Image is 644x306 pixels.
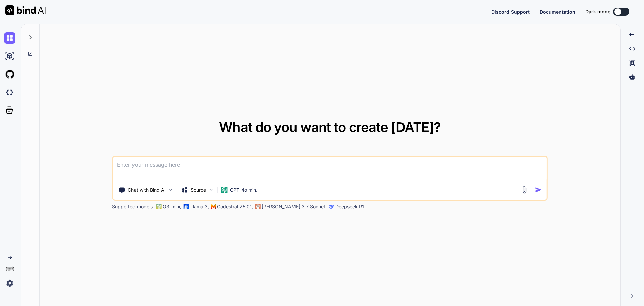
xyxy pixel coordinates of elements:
[262,203,327,210] p: [PERSON_NAME] 3.7 Sonnet,
[112,203,154,210] p: Supported models:
[4,32,15,44] img: chat
[4,87,15,98] img: darkCloudIdeIcon
[535,186,542,193] img: icon
[219,119,441,135] span: What do you want to create [DATE]?
[230,187,259,193] p: GPT-4o min..
[491,9,530,15] span: Discord Support
[211,204,216,209] img: Mistral-AI
[221,187,227,193] img: GPT-4o mini
[168,187,173,193] img: Pick Tools
[217,203,253,210] p: Codestral 25.01,
[128,187,166,193] p: Chat with Bind AI
[540,9,575,15] span: Documentation
[4,50,15,62] img: ai-studio
[190,203,209,210] p: Llama 3,
[329,204,334,209] img: claude
[208,187,214,193] img: Pick Models
[183,204,189,209] img: Llama2
[491,8,530,15] button: Discord Support
[156,204,161,209] img: GPT-4
[4,69,15,80] img: githubLight
[191,187,206,193] p: Source
[255,204,260,209] img: claude
[5,5,46,15] img: Bind AI
[335,203,364,210] p: Deepseek R1
[585,8,610,15] span: Dark mode
[521,186,528,194] img: attachment
[4,277,15,289] img: settings
[540,8,575,15] button: Documentation
[163,203,181,210] p: O3-mini,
